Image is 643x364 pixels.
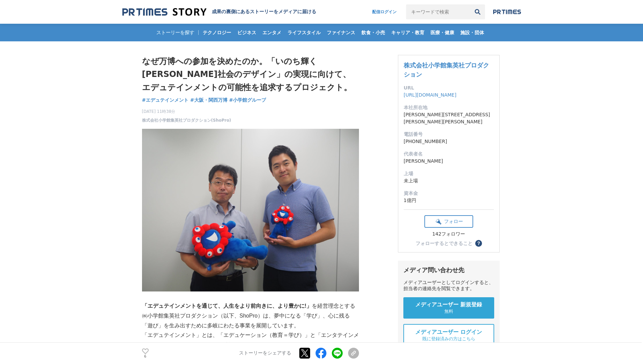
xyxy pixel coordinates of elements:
button: フォロー [424,215,473,228]
dt: URL [404,84,494,92]
span: 医療・健康 [428,29,457,36]
p: 6 [142,355,149,358]
a: メディアユーザー ログイン 既に登録済みの方はこちら [403,324,494,347]
span: メディアユーザー ログイン [415,329,482,336]
button: ？ [475,240,482,247]
a: テクノロジー [200,24,234,41]
span: ビジネス [235,29,259,36]
strong: 「エデュテインメントを通じて、人生をより前向きに、より豊かに!」 [142,303,312,309]
span: [DATE] 11時38分 [142,108,231,115]
div: メディア問い合わせ先 [403,266,494,274]
a: 施設・団体 [458,24,487,41]
dd: 未上場 [404,177,494,184]
span: ？ [476,241,481,246]
dt: 資本金 [404,190,494,197]
dt: 上場 [404,170,494,177]
span: 施設・団体 [458,29,487,36]
dd: [PHONE_NUMBER] [404,138,494,145]
a: 成果の裏側にあるストーリーをメディアに届ける 成果の裏側にあるストーリーをメディアに届ける [122,7,316,17]
a: #エデュテインメント [142,97,189,104]
dt: 本社所在地 [404,104,494,111]
h1: なぜ万博への参加を決めたのか。「いのち輝く[PERSON_NAME]社会のデザイン」の実現に向けて、エデュテインメントの可能性を追求するプロジェクト。 [142,55,359,94]
p: 「エデュテインメント」とは、「エデュケーション（教育＝学び）」と「エンタテインメント（娯楽＝遊び）」を合わせた造語で、「学び」であっても「遊び」であってもすべての世代の人たちにとって「楽しい」「... [142,330,359,360]
a: [URL][DOMAIN_NAME] [404,92,457,98]
dt: 電話番号 [404,131,494,138]
span: 飲食・小売 [359,29,388,36]
div: 142フォロワー [424,231,473,237]
a: メディアユーザー 新規登録 無料 [403,297,494,319]
a: 飲食・小売 [359,24,388,41]
dd: 1億円 [404,197,494,204]
a: 医療・健康 [428,24,457,41]
a: 株式会社小学館集英社プロダクション(ShoPro) [142,117,231,123]
span: キャリア・教育 [388,29,427,36]
p: ストーリーをシェアする [239,350,291,357]
span: ライフスタイル [285,29,323,36]
span: メディアユーザー 新規登録 [415,301,482,308]
a: 配信ログイン [365,4,403,19]
a: ビジネス [235,24,259,41]
div: フォローするとできること [416,241,473,246]
button: 検索 [470,4,485,19]
span: エンタメ [260,29,284,36]
a: #小学館グループ [229,97,266,104]
dt: 代表者名 [404,150,494,158]
span: ファイナンス [324,29,358,36]
a: キャリア・教育 [388,24,427,41]
p: を経営理念とする㈱小学館集英社プロダクション（以下、ShoPro）は、夢中になる「学び」、心に残る「遊び」を生み出すために多岐にわたる事業を展開しています。 [142,301,359,330]
a: #大阪・関西万博 [190,97,227,104]
a: ライフスタイル [285,24,323,41]
img: thumbnail_adfc5cd0-8d20-11f0-b40b-51709d18cce7.JPG [142,129,359,291]
a: 株式会社小学館集英社プロダクション [404,62,489,78]
img: 成果の裏側にあるストーリーをメディアに届ける [122,7,206,17]
span: 無料 [444,308,453,315]
a: エンタメ [260,24,284,41]
dd: [PERSON_NAME] [404,158,494,165]
span: 既に登録済みの方はこちら [422,336,475,342]
h2: 成果の裏側にあるストーリーをメディアに届ける [212,9,316,15]
input: キーワードで検索 [406,4,470,19]
a: ファイナンス [324,24,358,41]
span: テクノロジー [200,29,234,36]
div: メディアユーザーとしてログインすると、担当者の連絡先を閲覧できます。 [403,280,494,292]
img: prtimes [493,9,521,15]
dd: [PERSON_NAME][STREET_ADDRESS][PERSON_NAME][PERSON_NAME] [404,111,494,125]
